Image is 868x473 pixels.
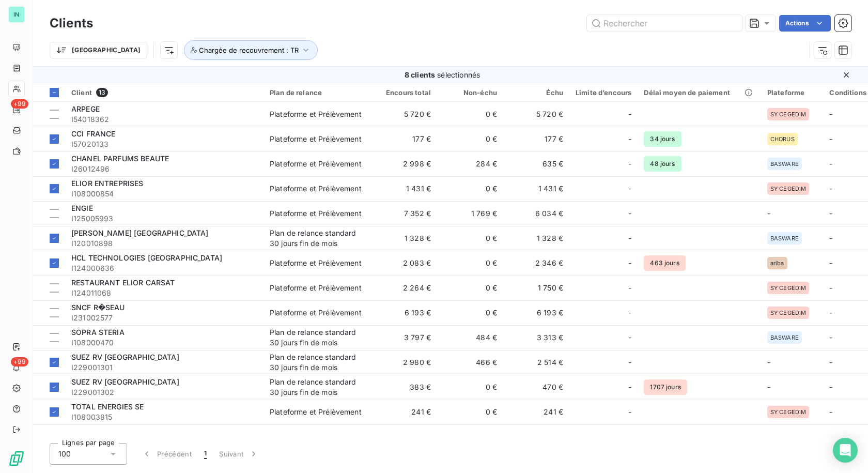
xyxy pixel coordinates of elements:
[437,151,503,176] td: 284 €
[628,109,631,119] span: -
[371,102,437,127] td: 5 720 €
[437,400,503,424] td: 0 €
[829,407,832,416] span: -
[767,209,770,218] span: -
[371,325,437,350] td: 3 797 €
[767,358,770,367] span: -
[437,251,503,276] td: 0 €
[770,186,807,192] span: SY CEGEDIM
[371,276,437,300] td: 2 264 €
[587,15,742,32] input: Rechercher
[270,88,365,97] div: Plan de relance
[829,358,832,367] span: -
[71,238,257,249] span: I120010898
[371,400,437,424] td: 241 €
[628,159,631,169] span: -
[437,176,503,201] td: 0 €
[503,226,569,251] td: 1 328 €
[71,228,209,237] span: [PERSON_NAME] [GEOGRAPHIC_DATA]
[71,263,257,273] span: I124000636
[503,276,569,300] td: 1 750 €
[204,449,207,459] span: 1
[829,333,832,342] span: -
[198,443,213,465] button: 1
[270,377,365,398] div: Plan de relance standard 30 jours fin de mois
[829,308,832,317] span: -
[184,40,318,60] button: Chargée de recouvrement : TR
[779,15,831,32] button: Actions
[71,253,222,262] span: HCL TECHNOLOGIES [GEOGRAPHIC_DATA]
[71,338,257,348] span: I108000470
[503,400,569,424] td: 241 €
[405,70,435,79] span: 8 clients
[71,328,125,337] span: SOPRA STERIA
[829,110,832,118] span: -
[270,352,365,373] div: Plan de relance standard 30 jours fin de mois
[829,283,832,292] span: -
[371,151,437,176] td: 2 998 €
[437,127,503,151] td: 0 €
[628,208,631,219] span: -
[58,449,71,459] span: 100
[829,258,832,267] span: -
[437,226,503,251] td: 0 €
[829,234,832,242] span: -
[437,300,503,325] td: 0 €
[270,327,365,348] div: Plan de relance standard 30 jours fin de mois
[270,308,362,318] div: Plateforme et Prélèvement
[628,184,631,194] span: -
[644,379,687,395] span: 1707 jours
[644,131,681,147] span: 34 jours
[71,104,100,113] span: ARPEGE
[270,258,362,268] div: Plateforme et Prélèvement
[437,201,503,226] td: 1 769 €
[8,6,25,23] div: IN
[135,443,198,465] button: Précédent
[50,14,93,33] h3: Clients
[270,159,362,169] div: Plateforme et Prélèvement
[503,325,569,350] td: 3 313 €
[71,402,144,411] span: TOTAL ENERGIES SE
[628,308,631,318] span: -
[833,438,858,463] div: Open Intercom Messenger
[71,179,144,188] span: ELIOR ENTREPRISES
[71,213,257,224] span: I125005993
[8,450,25,467] img: Logo LeanPay
[767,383,770,391] span: -
[770,409,807,415] span: SY CEGEDIM
[71,278,175,287] span: RESTAURANT ELIOR CARSAT
[71,288,257,298] span: I124011068
[71,189,257,199] span: I108000854
[509,88,563,97] div: Échu
[371,201,437,226] td: 7 352 €
[371,300,437,325] td: 6 193 €
[437,276,503,300] td: 0 €
[628,283,631,293] span: -
[71,204,93,212] span: ENGIE
[71,303,125,312] span: SNCF R�SEAU
[270,407,362,417] div: Plateforme et Prélèvement
[371,350,437,375] td: 2 980 €
[371,251,437,276] td: 2 083 €
[437,102,503,127] td: 0 €
[576,88,631,97] div: Limite d’encours
[71,362,257,373] span: I229001301
[770,161,799,167] span: BASWARE
[628,134,631,144] span: -
[770,235,799,241] span: BASWARE
[503,251,569,276] td: 2 346 €
[96,88,108,97] span: 13
[270,208,362,219] div: Plateforme et Prélèvement
[270,109,362,119] div: Plateforme et Prélèvement
[503,102,569,127] td: 5 720 €
[770,260,784,266] span: ariba
[503,300,569,325] td: 6 193 €
[71,154,169,163] span: CHANEL PARFUMS BEAUTE
[437,325,503,350] td: 484 €
[628,332,631,343] span: -
[11,99,28,109] span: +99
[503,350,569,375] td: 2 514 €
[829,159,832,168] span: -
[270,134,362,144] div: Plateforme et Prélèvement
[71,88,92,97] span: Client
